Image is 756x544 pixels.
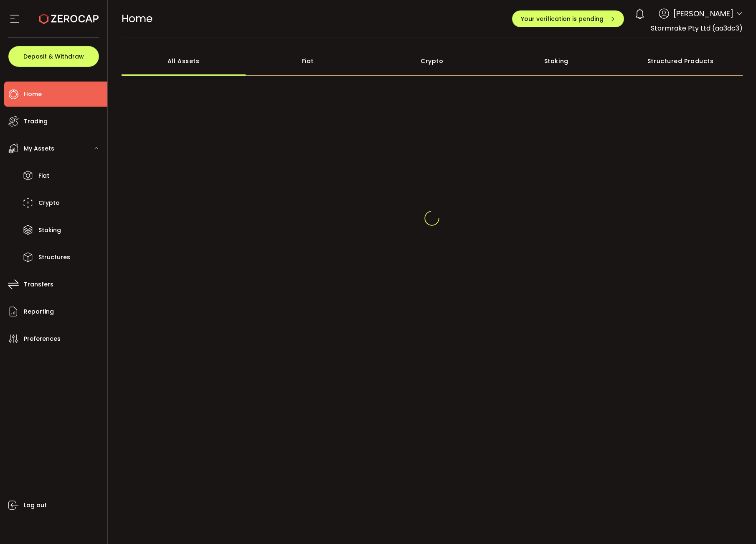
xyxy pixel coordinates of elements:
[38,197,60,209] span: Crypto
[38,224,61,236] span: Staking
[246,46,370,76] div: Fiat
[512,10,624,27] button: Your verification is pending
[24,143,54,155] span: My Assets
[673,8,733,19] span: [PERSON_NAME]
[122,46,246,76] div: All Assets
[370,46,495,76] div: Crypto
[24,88,42,100] span: Home
[122,11,152,26] span: Home
[23,54,84,59] span: Deposit & Withdraw
[651,23,743,33] span: Stormrake Pty Ltd (aa3dc3)
[38,170,49,182] span: Fiat
[24,115,48,128] span: Trading
[24,499,47,511] span: Log out
[521,16,604,22] span: Your verification is pending
[8,46,99,67] button: Deposit & Withdraw
[24,306,54,318] span: Reporting
[24,333,61,345] span: Preferences
[494,46,619,76] div: Staking
[38,251,70,263] span: Structures
[619,46,743,76] div: Structured Products
[24,278,53,291] span: Transfers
